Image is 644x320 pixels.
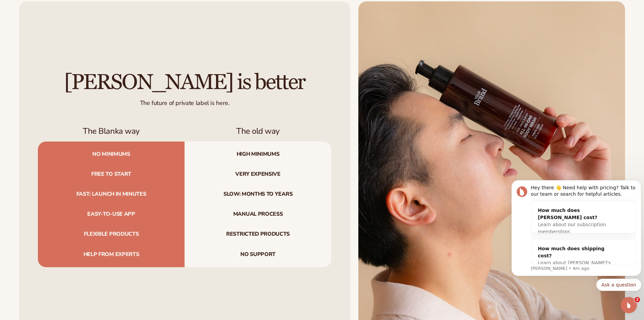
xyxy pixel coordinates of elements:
span: 2 [635,297,640,302]
span: Manual process [185,204,331,224]
span: Very expensive [185,164,331,184]
span: Easy-to-use app [38,204,185,224]
div: The future of private label is here. [38,94,331,107]
span: Free to start [38,164,185,184]
h3: The Blanka way [38,126,185,136]
iframe: Intercom notifications message [509,158,644,302]
span: Slow: months to years [185,184,331,204]
h2: [PERSON_NAME] is better [38,71,331,94]
span: Restricted products [185,224,331,244]
iframe: Intercom live chat [621,297,637,313]
span: No minimums [38,142,185,164]
span: High minimums [185,142,331,164]
h3: The old way [185,126,331,136]
span: No support [185,244,331,267]
span: Fast: launch in minutes [38,184,185,204]
span: Help from experts [38,244,185,267]
span: Flexible products [38,224,185,244]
